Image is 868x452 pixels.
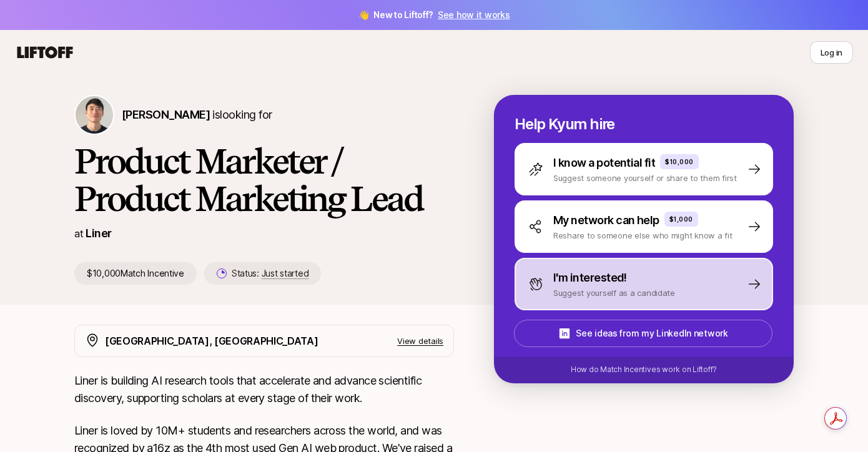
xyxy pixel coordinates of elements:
[397,335,443,347] p: View details
[105,333,318,349] p: [GEOGRAPHIC_DATA], [GEOGRAPHIC_DATA]
[665,157,694,167] p: $10,000
[74,262,197,285] p: $10,000 Match Incentive
[74,372,454,407] p: Liner is building AI research tools that accelerate and advance scientific discovery, supporting ...
[122,108,210,121] span: [PERSON_NAME]
[515,115,773,133] p: Help Kyum hire
[122,106,272,124] p: is looking for
[262,268,309,279] span: Just started
[810,41,853,64] button: Log in
[553,212,659,229] p: My network can help
[571,364,717,375] p: How do Match Incentives work on Liftoff?
[438,9,510,20] a: See how it works
[553,269,627,287] p: I'm interested!
[86,227,111,240] a: Liner
[553,154,655,172] p: I know a potential fit
[553,287,675,299] p: Suggest yourself as a candidate
[514,320,772,347] button: See ideas from my LinkedIn network
[74,225,83,242] p: at
[232,266,308,281] p: Status:
[669,214,693,224] p: $1,000
[553,229,732,242] p: Reshare to someone else who might know a fit
[74,142,454,217] h1: Product Marketer / Product Marketing Lead
[553,172,737,184] p: Suggest someone yourself or share to them first
[358,7,510,22] span: 👋 New to Liftoff?
[576,326,727,341] p: See ideas from my LinkedIn network
[76,96,113,134] img: Kyum Kim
